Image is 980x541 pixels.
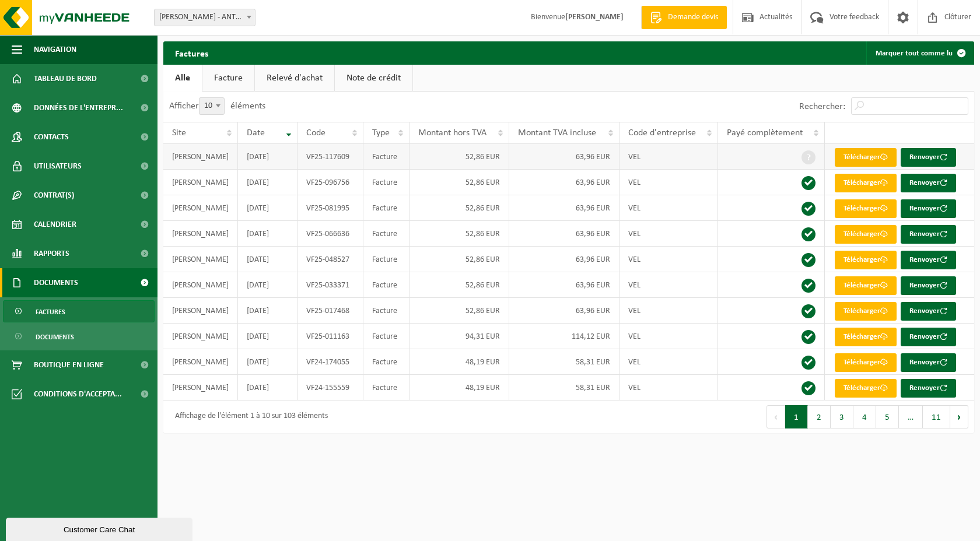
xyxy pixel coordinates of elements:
[199,98,224,114] span: 10
[297,170,363,195] td: VF25-096756
[901,251,956,269] button: Renvoyer
[34,181,74,210] span: Contrat(s)
[901,276,956,295] button: Renvoyer
[163,195,238,221] td: [PERSON_NAME]
[641,6,727,29] a: Demande devis
[297,298,363,324] td: VF25-017468
[509,170,619,195] td: 63,96 EUR
[202,65,254,92] a: Facture
[831,405,853,428] button: 3
[363,349,409,375] td: Facture
[335,65,412,92] a: Note de crédit
[363,247,409,272] td: Facture
[808,405,831,428] button: 2
[835,148,897,167] a: Télécharger
[34,35,76,64] span: Navigation
[785,405,808,428] button: 1
[34,122,69,152] span: Contacts
[238,221,297,247] td: [DATE]
[509,195,619,221] td: 63,96 EUR
[238,375,297,401] td: [DATE]
[34,210,76,239] span: Calendrier
[509,221,619,247] td: 63,96 EUR
[727,128,803,138] span: Payé complètement
[409,221,509,247] td: 52,86 EUR
[835,302,897,321] a: Télécharger
[297,144,363,170] td: VF25-117609
[169,101,265,111] label: Afficher éléments
[297,247,363,272] td: VF25-048527
[901,328,956,346] button: Renvoyer
[418,128,487,138] span: Montant hors TVA
[876,405,899,428] button: 5
[306,128,325,138] span: Code
[901,148,956,167] button: Renvoyer
[238,324,297,349] td: [DATE]
[297,272,363,298] td: VF25-033371
[619,144,718,170] td: VEL
[34,268,78,297] span: Documents
[835,225,897,244] a: Télécharger
[853,405,876,428] button: 4
[901,379,956,398] button: Renvoyer
[409,247,509,272] td: 52,86 EUR
[199,97,225,115] span: 10
[163,247,238,272] td: [PERSON_NAME]
[835,379,897,398] a: Télécharger
[409,195,509,221] td: 52,86 EUR
[619,324,718,349] td: VEL
[247,128,265,138] span: Date
[835,276,897,295] a: Télécharger
[238,272,297,298] td: [DATE]
[238,349,297,375] td: [DATE]
[163,144,238,170] td: [PERSON_NAME]
[363,375,409,401] td: Facture
[363,272,409,298] td: Facture
[509,324,619,349] td: 114,12 EUR
[297,375,363,401] td: VF24-155559
[34,380,122,409] span: Conditions d'accepta...
[619,375,718,401] td: VEL
[163,324,238,349] td: [PERSON_NAME]
[766,405,785,428] button: Previous
[509,375,619,401] td: 58,31 EUR
[665,12,721,23] span: Demande devis
[169,406,328,427] div: Affichage de l'élément 1 à 10 sur 103 éléments
[409,324,509,349] td: 94,31 EUR
[363,221,409,247] td: Facture
[950,405,968,428] button: Next
[155,9,255,26] span: LUC GILSOUL - ANTHEIT
[297,195,363,221] td: VF25-081995
[835,251,897,269] a: Télécharger
[34,93,123,122] span: Données de l'entrepr...
[3,325,155,347] a: Documents
[238,247,297,272] td: [DATE]
[565,13,624,22] strong: [PERSON_NAME]
[409,375,509,401] td: 48,19 EUR
[34,350,104,380] span: Boutique en ligne
[901,302,956,321] button: Renvoyer
[509,247,619,272] td: 63,96 EUR
[509,349,619,375] td: 58,31 EUR
[901,225,956,244] button: Renvoyer
[363,170,409,195] td: Facture
[6,515,195,541] iframe: chat widget
[163,375,238,401] td: [PERSON_NAME]
[3,300,155,322] a: Factures
[163,298,238,324] td: [PERSON_NAME]
[409,298,509,324] td: 52,86 EUR
[619,272,718,298] td: VEL
[901,174,956,192] button: Renvoyer
[835,174,897,192] a: Télécharger
[363,144,409,170] td: Facture
[163,65,202,92] a: Alle
[509,298,619,324] td: 63,96 EUR
[34,152,82,181] span: Utilisateurs
[619,195,718,221] td: VEL
[36,326,74,348] span: Documents
[835,353,897,372] a: Télécharger
[799,102,845,111] label: Rechercher:
[297,349,363,375] td: VF24-174055
[923,405,950,428] button: 11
